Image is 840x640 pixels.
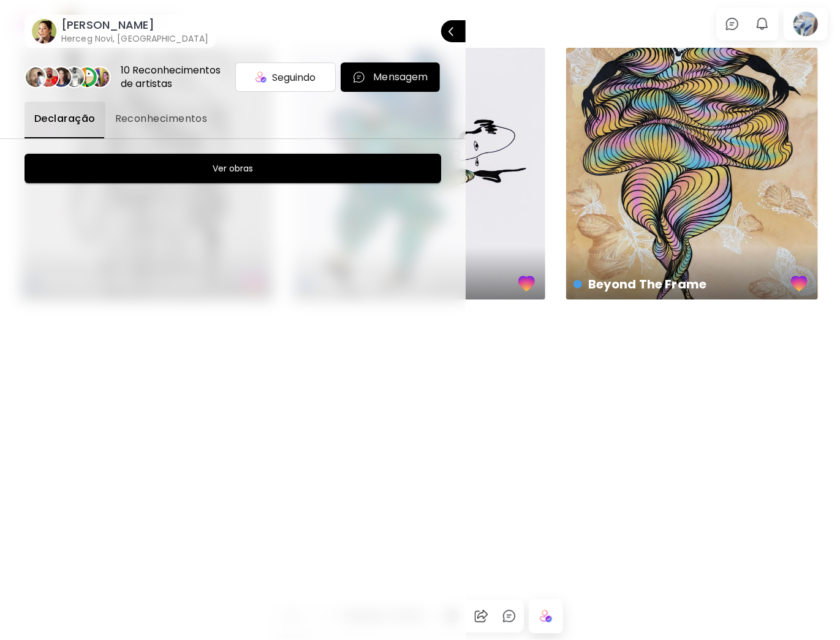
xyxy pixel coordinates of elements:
h6: Herceg Novi, [GEOGRAPHIC_DATA] [61,32,208,45]
button: Ver obras [25,154,441,183]
span: Declaração [34,111,96,126]
div: Seguindo [235,62,336,92]
h6: Ver obras [213,161,253,176]
div: 10 Reconhecimentos de artistas [121,64,230,91]
h6: [PERSON_NAME] [61,18,208,32]
p: Mensagem [373,70,428,85]
span: Reconhecimentos [115,111,208,126]
img: icon [255,72,267,83]
img: chatIcon [352,70,366,84]
button: chatIconMensagem [341,62,440,92]
span: Seguindo [273,70,316,85]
